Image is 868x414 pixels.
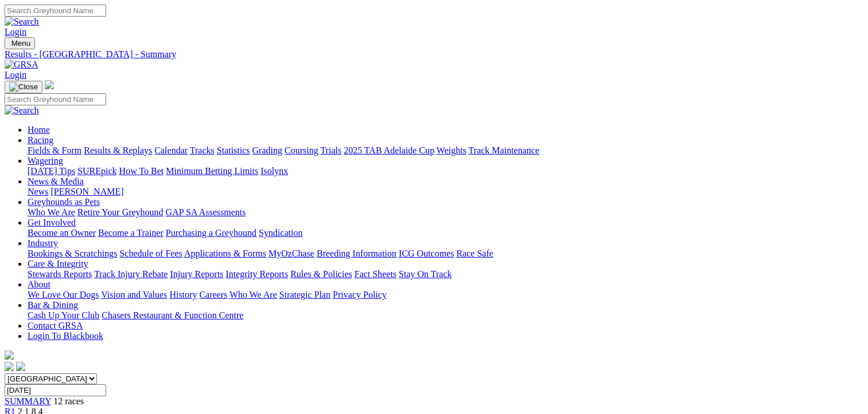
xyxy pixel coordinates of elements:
span: Menu [11,39,30,48]
a: History [169,290,197,299]
a: Login [5,27,26,37]
a: Fields & Form [28,145,81,155]
div: Bar & Dining [28,310,863,321]
a: Weights [437,145,466,155]
a: Who We Are [229,290,277,299]
a: Careers [199,290,227,299]
div: News & Media [28,187,863,197]
a: [DATE] Tips [28,166,75,176]
img: Search [5,105,39,116]
a: 2025 TAB Adelaide Cup [344,145,434,155]
a: Chasers Restaurant & Function Centre [102,310,243,320]
a: Stay On Track [399,269,451,279]
a: Home [28,125,50,135]
a: Applications & Forms [184,249,266,258]
img: twitter.svg [16,362,25,371]
a: Statistics [217,145,250,155]
img: logo-grsa-white.png [45,80,54,89]
a: GAP SA Assessments [166,207,246,217]
a: Race Safe [456,249,493,258]
a: News [28,187,48,196]
a: Privacy Policy [333,290,387,299]
a: Coursing [285,145,318,155]
div: Get Involved [28,228,863,238]
input: Search [5,93,106,105]
a: Schedule of Fees [119,249,182,258]
a: Industry [28,238,58,248]
a: Cash Up Your Club [28,310,99,320]
a: ICG Outcomes [399,249,454,258]
input: Select date [5,384,106,396]
a: Integrity Reports [225,269,288,279]
a: SUMMARY [5,396,51,406]
button: Toggle navigation [5,81,42,93]
a: News & Media [28,176,84,186]
a: Care & Integrity [28,259,88,269]
a: Results - [GEOGRAPHIC_DATA] - Summary [5,49,863,60]
a: Trials [320,145,341,155]
a: Strategic Plan [279,290,330,299]
a: Who We Are [28,207,75,217]
img: facebook.svg [5,362,14,371]
span: 12 races [53,396,84,406]
a: MyOzChase [268,249,314,258]
a: Greyhounds as Pets [28,197,100,207]
a: Become a Trainer [98,228,164,238]
a: Racing [28,135,53,145]
img: Search [5,17,39,27]
a: Track Maintenance [469,145,539,155]
div: Greyhounds as Pets [28,207,863,218]
div: Wagering [28,166,863,176]
a: Retire Your Greyhound [77,207,164,217]
a: How To Bet [119,166,164,176]
a: Results & Replays [84,145,152,155]
a: Bar & Dining [28,300,78,310]
button: Toggle navigation [5,37,35,49]
a: Minimum Betting Limits [166,166,258,176]
a: Syndication [259,228,302,238]
a: Fact Sheets [355,269,396,279]
img: Close [9,82,38,92]
img: logo-grsa-white.png [5,350,14,360]
a: Login [5,70,26,80]
a: Wagering [28,156,63,165]
a: [PERSON_NAME] [50,187,123,196]
a: Track Injury Rebate [94,269,168,279]
a: Bookings & Scratchings [28,249,117,258]
a: SUREpick [77,166,116,176]
a: Vision and Values [101,290,167,299]
input: Search [5,5,106,17]
div: Industry [28,249,863,259]
a: Become an Owner [28,228,96,238]
a: Grading [252,145,282,155]
a: Purchasing a Greyhound [166,228,256,238]
a: Login To Blackbook [28,331,103,341]
a: About [28,279,50,289]
a: Isolynx [260,166,288,176]
a: Breeding Information [317,249,396,258]
a: Rules & Policies [290,269,352,279]
div: About [28,290,863,300]
a: We Love Our Dogs [28,290,99,299]
a: Contact GRSA [28,321,83,330]
a: Get Involved [28,218,76,227]
div: Racing [28,145,863,156]
div: Care & Integrity [28,269,863,279]
a: Calendar [154,145,188,155]
img: GRSA [5,60,38,70]
a: Tracks [190,145,215,155]
a: Stewards Reports [28,269,92,279]
a: Injury Reports [170,269,223,279]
